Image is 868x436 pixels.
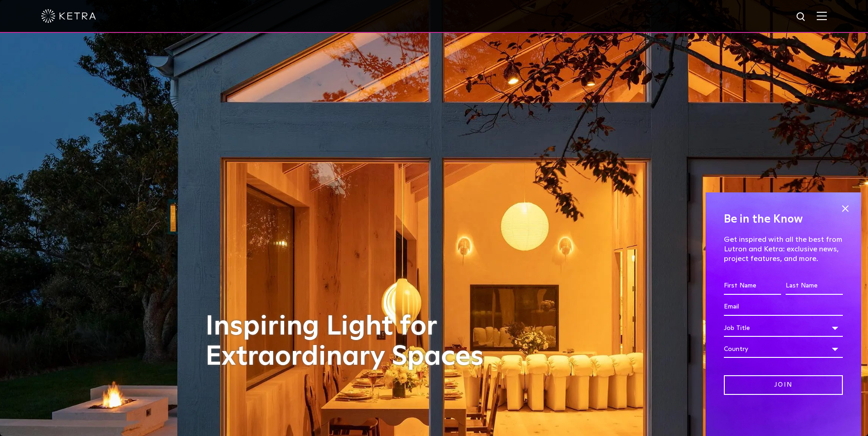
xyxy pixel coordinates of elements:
input: First Name [724,277,781,295]
p: Get inspired with all the best from Lutron and Ketra: exclusive news, project features, and more. [724,235,843,263]
input: Last Name [786,277,843,295]
img: Hamburger%20Nav.svg [817,11,827,20]
input: Join [724,375,843,395]
img: ketra-logo-2019-white [41,9,96,23]
img: search icon [796,11,807,23]
div: Country [724,340,843,358]
div: Job Title [724,319,843,337]
h4: Be in the Know [724,211,843,228]
input: Email [724,298,843,316]
h1: Inspiring Light for Extraordinary Spaces [205,312,503,372]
